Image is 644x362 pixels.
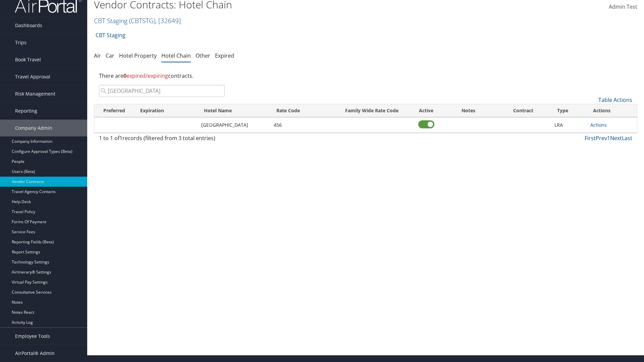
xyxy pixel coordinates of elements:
span: AirPortal® Admin [15,345,55,362]
th: Preferred: activate to sort column ascending [94,104,134,117]
a: Car [106,52,114,59]
a: Expired [215,52,234,59]
th: Contract: activate to sort column ascending [495,104,551,117]
td: 456 [270,117,333,133]
span: Book Travel [15,51,41,68]
input: Search [99,85,225,97]
th: Family Wide Rate Code: activate to sort column ascending [333,104,411,117]
th: Expiration: activate to sort column ascending [134,104,198,117]
strong: 0 [123,72,126,79]
a: 1 [607,134,610,142]
a: Next [610,134,622,142]
a: Air [94,52,101,59]
th: Hotel Name: activate to sort column ascending [198,104,270,117]
a: Other [196,52,210,59]
span: ( CBTSTG ) [129,16,155,25]
th: Notes: activate to sort column ascending [442,104,495,117]
span: Reporting [15,103,37,119]
a: Table Actions [598,96,632,104]
span: Employee Tools [15,328,50,345]
a: CBT Staging [94,16,181,25]
th: Rate Code: activate to sort column ascending [270,104,333,117]
a: Last [622,134,632,142]
a: CBT Staging [96,28,125,42]
span: expired/expiring [123,72,168,79]
span: Risk Management [15,85,55,102]
span: Admin Test [609,3,637,10]
div: There are contracts. [94,67,637,85]
div: 1 to 1 of records (filtered from 3 total entries) [99,134,225,145]
span: , [ 32649 ] [155,16,181,25]
td: LRA [551,117,587,133]
th: Type: activate to sort column ascending [551,104,587,117]
a: First [585,134,596,142]
span: Company Admin [15,120,52,136]
th: Actions [587,104,637,117]
span: Travel Approval [15,68,50,85]
td: [GEOGRAPHIC_DATA] [198,117,270,133]
a: Prev [596,134,607,142]
th: Active: activate to sort column ascending [411,104,442,117]
span: Dashboards [15,17,42,34]
a: Actions [590,122,607,128]
span: Trips [15,34,26,51]
a: Hotel Property [119,52,157,59]
span: 1 [119,134,122,142]
a: Hotel Chain [161,52,191,59]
